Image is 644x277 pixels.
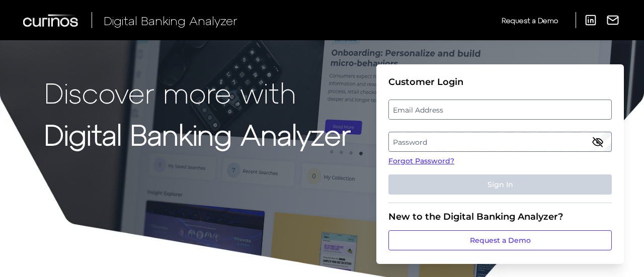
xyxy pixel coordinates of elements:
[388,211,612,222] div: New to the Digital Banking Analyzer?
[388,230,612,250] a: Request a Demo
[23,14,79,27] img: Curinos
[502,12,558,29] a: Request a Demo
[389,133,611,151] label: Password
[388,76,612,87] div: Customer Login
[44,76,351,108] p: Discover more with
[389,101,611,119] label: Email Address
[388,174,612,195] button: Sign In
[44,117,351,151] strong: Digital Banking Analyzer
[388,156,612,166] a: Forgot Password?
[502,16,558,25] span: Request a Demo
[104,13,237,28] span: Digital Banking Analyzer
